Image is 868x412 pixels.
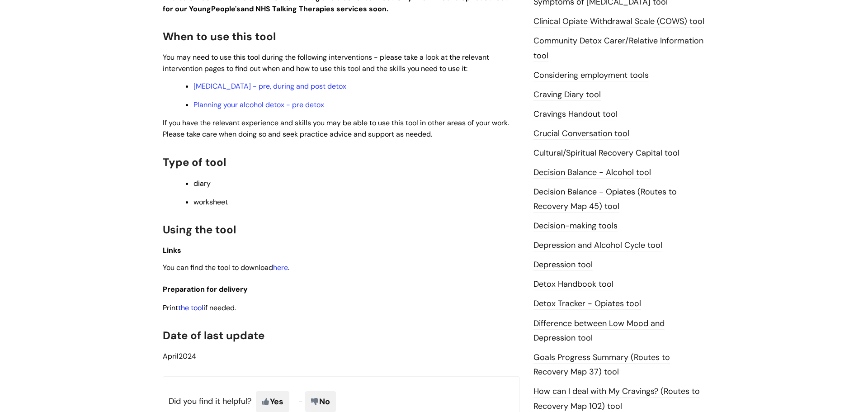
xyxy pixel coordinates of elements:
a: Decision Balance - Alcohol tool [533,167,651,179]
a: Cultural/Spiritual Recovery Capital tool [533,147,679,159]
a: here [273,263,288,272]
a: How can I deal with My Cravings? (Routes to Recovery Map 102) tool [533,386,700,412]
span: Print [163,303,178,313]
strong: People's [211,4,241,14]
a: Craving Diary tool [533,89,601,101]
span: When to use this tool [163,29,276,43]
a: Decision-making tools [533,220,618,232]
span: if needed. [178,303,236,313]
a: Crucial Conversation tool [533,128,629,140]
a: Decision Balance - Opiates (Routes to Recovery Map 45) tool [533,186,677,213]
a: Clinical Opiate Withdrawal Scale (COWS) tool [533,16,704,28]
span: You may need to use this tool during the following interventions - please take a look at the rele... [163,52,489,73]
span: April [163,351,179,361]
span: Yes [256,391,289,412]
span: No [305,391,336,412]
span: Links [163,246,181,255]
a: Cravings Handout tool [533,109,618,120]
a: Detox Tracker - Opiates tool [533,298,641,310]
span: Type of tool [163,155,226,169]
a: Planning your alcohol detox - pre detox [193,100,324,109]
span: Date of last update [163,328,264,342]
span: If you have the relevant experience and skills you may be able to use this tool in other areas of... [163,118,509,139]
span: worksheet [193,197,228,207]
a: Community Detox Carer/Relative Information tool [533,35,703,62]
span: Using the tool [163,223,236,237]
a: Depression tool [533,259,593,271]
span: 2024 [163,351,196,361]
span: Preparation for delivery [163,284,248,294]
span: You can find the tool to download . [163,263,289,272]
a: [MEDICAL_DATA] - pre, during and post detox [193,81,346,91]
a: Goals Progress Summary (Routes to Recovery Map 37) tool [533,352,670,378]
a: the tool [178,303,203,313]
a: Depression and Alcohol Cycle tool [533,240,662,251]
a: Detox Handbook tool [533,279,613,290]
span: diary [193,179,211,188]
a: Considering employment tools [533,70,649,81]
a: Difference between Low Mood and Depression tool [533,318,665,344]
